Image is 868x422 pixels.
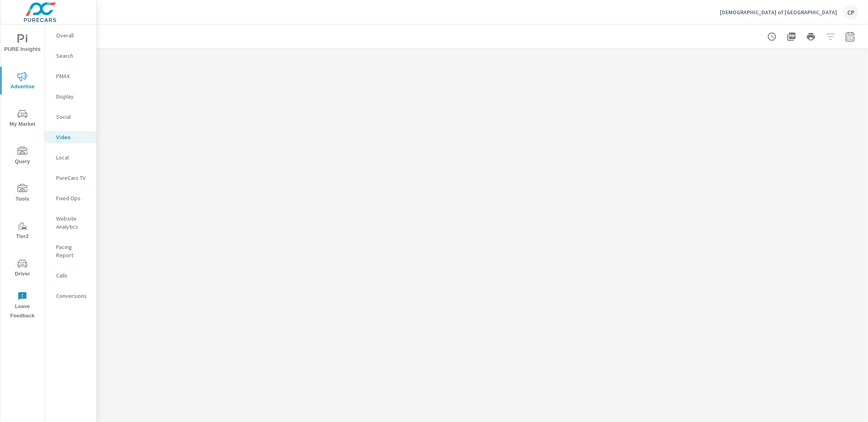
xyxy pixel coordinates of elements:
[45,241,96,261] div: Pacing Report
[45,50,96,62] div: Search
[56,72,90,80] p: PMAX
[56,174,90,182] p: PureCars TV
[3,221,42,241] span: Tier2
[45,192,96,204] div: Fixed Ops
[720,9,837,16] p: [DEMOGRAPHIC_DATA] of [GEOGRAPHIC_DATA]
[3,291,42,321] span: Leave Feedback
[803,28,819,45] button: Print Report
[45,172,96,184] div: PureCars TV
[844,5,858,20] div: CP
[45,70,96,82] div: PMAX
[3,146,42,166] span: Query
[56,214,90,231] p: Website Analytics
[45,29,96,42] div: Overall
[45,212,96,233] div: Website Analytics
[0,24,44,324] div: nav menu
[3,34,42,54] span: PURE Insights
[45,151,96,164] div: Local
[56,271,90,280] p: Calls
[56,133,90,141] p: Video
[3,109,42,129] span: My Market
[56,113,90,121] p: Social
[3,72,42,92] span: Advertise
[45,90,96,103] div: Display
[45,290,96,302] div: Conversions
[56,194,90,202] p: Fixed Ops
[3,184,42,204] span: Tools
[56,153,90,162] p: Local
[45,269,96,282] div: Calls
[783,28,800,45] button: "Export Report to PDF"
[56,292,90,300] p: Conversions
[56,243,90,259] p: Pacing Report
[56,92,90,101] p: Display
[842,28,858,45] button: Select Date Range
[56,31,90,39] p: Overall
[3,259,42,279] span: Driver
[45,111,96,123] div: Social
[45,131,96,143] div: Video
[56,52,90,60] p: Search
